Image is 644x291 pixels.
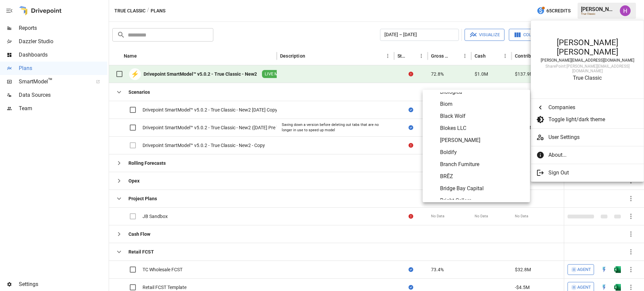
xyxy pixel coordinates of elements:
[548,103,633,112] span: Companies
[538,75,637,81] div: True Classic
[440,160,525,168] span: Branch Furniture
[440,172,525,180] span: BRĒZ
[548,151,633,159] span: About...
[538,58,637,63] div: [PERSON_NAME][EMAIL_ADDRESS][DOMAIN_NAME]
[440,136,525,144] span: [PERSON_NAME]
[440,185,525,193] span: Bridge Bay Capital
[440,124,525,132] span: Blokes LLC
[440,112,525,120] span: Black Wolf
[548,169,633,177] span: Sign Out
[538,64,637,73] div: SharePoint: [PERSON_NAME][EMAIL_ADDRESS][DOMAIN_NAME]
[538,38,637,57] div: [PERSON_NAME] [PERSON_NAME]
[440,197,525,205] span: Bright Cellars
[440,148,525,156] span: Boldify
[548,133,638,141] span: User Settings
[440,100,525,108] span: Biom
[548,116,633,124] span: Toggle light/dark theme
